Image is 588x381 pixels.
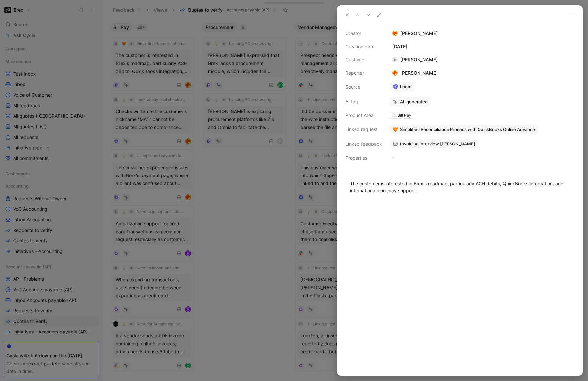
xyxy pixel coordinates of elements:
img: avatar [393,31,397,36]
div: Creator [345,29,382,37]
div: Customer [345,56,382,64]
button: 🧡Simplified Reconciliation Process with QuickBooks Online Advance [390,125,538,134]
div: [DATE] [390,43,574,50]
img: 🧡 [393,127,398,132]
div: Properties [345,154,382,162]
a: Loom [390,82,414,91]
div: The customer is interested in Brex's roadmap, particularly ACH debits, QuickBooks integration, an... [350,180,570,194]
div: [PERSON_NAME] [390,69,440,77]
div: Reporter [345,69,382,77]
a: Invoicing Interview [PERSON_NAME] [390,139,478,148]
button: AI-generated [390,97,431,106]
div: Linked feedback [345,140,382,148]
div: Linked request [345,125,382,133]
div: [PERSON_NAME] [390,29,574,37]
div: AI-generated [400,99,428,105]
div: m [392,57,398,62]
div: AI tag [345,98,382,106]
span: Simplified Reconciliation Process with QuickBooks Online Advance [400,126,535,132]
div: Bill Pay [397,112,411,119]
span: Invoicing Interview [PERSON_NAME] [400,141,475,147]
div: Creation date [345,43,382,50]
div: Product Area [345,111,382,119]
div: Source [345,83,382,91]
div: [PERSON_NAME] [390,56,440,64]
img: avatar [393,71,397,75]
